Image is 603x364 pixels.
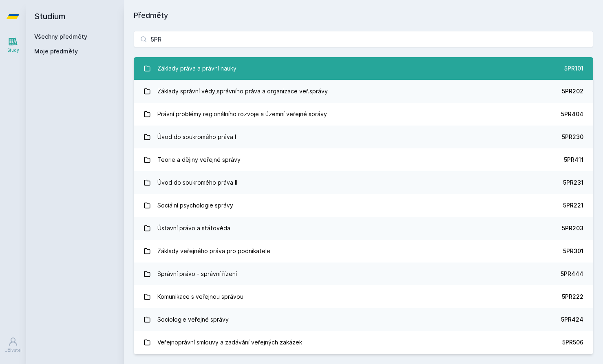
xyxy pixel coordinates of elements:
[563,247,583,255] div: 5PR301
[562,338,583,346] div: 5PR506
[157,220,230,236] div: Ústavní právo a státověda
[561,270,583,278] div: 5PR444
[157,289,243,305] div: Komunikace s veřejnou správou
[134,57,593,80] a: Základy práva a právní nauky 5PR101
[2,33,24,57] a: Study
[134,263,593,285] a: Správní právo - správní řízení 5PR444
[157,334,302,351] div: Veřejnoprávní smlouvy a zadávání veřejných zakázek
[157,129,236,145] div: Úvod do soukromého práva I
[134,148,593,171] a: Teorie a dějiny veřejné správy 5PR411
[562,293,583,301] div: 5PR222
[134,240,593,263] a: Základy veřejného práva pro podnikatele 5PR301
[157,197,233,214] div: Sociální psychologie správy
[564,156,583,164] div: 5PR411
[2,333,24,357] a: Uživatel
[134,308,593,331] a: Sociologie veřejné správy 5PR424
[157,152,241,168] div: Teorie a dějiny veřejné správy
[561,315,583,324] div: 5PR424
[134,10,593,21] h1: Předměty
[157,266,237,282] div: Správní právo - správní řízení
[34,33,87,40] a: Všechny předměty
[134,126,593,148] a: Úvod do soukromého práva I 5PR230
[157,106,327,122] div: Právní problémy regionálního rozvoje a územní veřejné správy
[157,60,236,77] div: Základy práva a právní nauky
[562,133,583,141] div: 5PR230
[157,243,270,259] div: Základy veřejného práva pro podnikatele
[134,217,593,240] a: Ústavní právo a státověda 5PR203
[563,179,583,187] div: 5PR231
[134,80,593,103] a: Základy správní vědy,správního práva a organizace veř.správy 5PR202
[7,47,19,53] div: Study
[157,83,328,99] div: Základy správní vědy,správního práva a organizace veř.správy
[564,64,583,73] div: 5PR101
[134,285,593,308] a: Komunikace s veřejnou správou 5PR222
[4,347,22,353] div: Uživatel
[561,110,583,118] div: 5PR404
[562,87,583,95] div: 5PR202
[34,47,78,55] span: Moje předměty
[157,174,237,191] div: Úvod do soukromého práva II
[134,331,593,354] a: Veřejnoprávní smlouvy a zadávání veřejných zakázek 5PR506
[562,224,583,232] div: 5PR203
[563,201,583,210] div: 5PR221
[134,103,593,126] a: Právní problémy regionálního rozvoje a územní veřejné správy 5PR404
[134,194,593,217] a: Sociální psychologie správy 5PR221
[134,171,593,194] a: Úvod do soukromého práva II 5PR231
[157,311,229,328] div: Sociologie veřejné správy
[134,31,593,47] input: Název nebo ident předmětu…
